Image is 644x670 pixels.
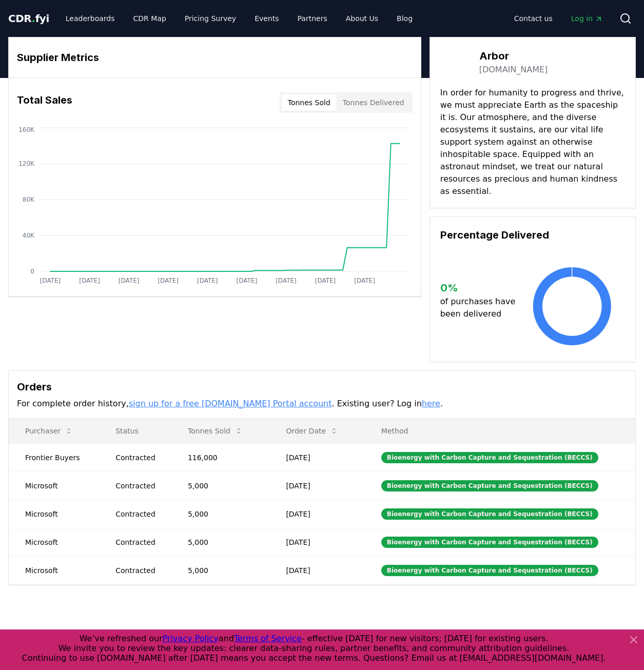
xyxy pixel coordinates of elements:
[440,87,625,198] p: In order for humanity to progress and thrive, we must appreciate Earth as the spaceship it is. Ou...
[381,537,598,548] div: Bioenergy with Carbon Capture and Sequestration (BECCS)
[30,268,34,275] tspan: 0
[8,11,49,26] a: CDR.fyi
[9,556,99,584] td: Microsoft
[115,537,163,547] div: Contracted
[278,421,346,441] button: Order Date
[197,277,218,284] tspan: [DATE]
[9,500,99,528] td: Microsoft
[388,9,421,28] a: Blog
[23,196,35,203] tspan: 80K
[125,9,174,28] a: CDR Map
[18,126,35,133] tspan: 160K
[381,480,598,491] div: Bioenergy with Carbon Capture and Sequestration (BECCS)
[115,565,163,576] div: Contracted
[40,277,61,284] tspan: [DATE]
[269,443,364,471] td: [DATE]
[479,48,548,64] h3: Arbor
[17,421,81,441] button: Purchaser
[381,565,598,576] div: Bioenergy with Carbon Capture and Sequestration (BECCS)
[171,556,270,584] td: 5,000
[506,9,561,28] a: Contact us
[269,500,364,528] td: [DATE]
[282,94,337,111] button: Tonnes Sold
[9,471,99,500] td: Microsoft
[23,232,35,239] tspan: 40K
[563,9,611,28] a: Log in
[119,277,140,284] tspan: [DATE]
[440,227,625,243] h3: Percentage Delivered
[115,452,163,463] div: Contracted
[269,471,364,500] td: [DATE]
[32,12,35,25] span: .
[237,277,258,284] tspan: [DATE]
[115,509,163,519] div: Contracted
[440,295,520,320] p: of purchases have been delivered
[129,399,332,408] a: sign up for a free [DOMAIN_NAME] Portal account
[17,50,413,65] h3: Supplier Metrics
[17,379,627,395] h3: Orders
[315,277,336,284] tspan: [DATE]
[354,277,375,284] tspan: [DATE]
[338,9,386,28] a: About Us
[373,426,627,436] p: Method
[289,9,336,28] a: Partners
[158,277,179,284] tspan: [DATE]
[180,421,251,441] button: Tonnes Sold
[57,9,123,28] a: Leaderboards
[17,398,627,410] p: For complete order history, . Existing user? Log in .
[177,9,244,28] a: Pricing Survey
[57,9,421,28] nav: Main
[9,528,99,556] td: Microsoft
[440,48,469,76] img: Arbor-logo
[269,528,364,556] td: [DATE]
[115,481,163,491] div: Contracted
[246,9,287,28] a: Events
[17,92,72,113] h3: Total Sales
[171,500,270,528] td: 5,000
[8,12,49,25] span: CDR fyi
[269,556,364,584] td: [DATE]
[107,426,163,436] p: Status
[171,443,270,471] td: 116,000
[18,160,35,167] tspan: 120K
[9,443,99,471] td: Frontier Buyers
[571,13,603,24] span: Log in
[337,94,411,111] button: Tonnes Delivered
[276,277,297,284] tspan: [DATE]
[479,64,548,76] a: [DOMAIN_NAME]
[79,277,100,284] tspan: [DATE]
[171,471,270,500] td: 5,000
[171,528,270,556] td: 5,000
[381,508,598,520] div: Bioenergy with Carbon Capture and Sequestration (BECCS)
[506,9,611,28] nav: Main
[440,280,520,295] h3: 0 %
[422,399,440,408] a: here
[381,452,598,463] div: Bioenergy with Carbon Capture and Sequestration (BECCS)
